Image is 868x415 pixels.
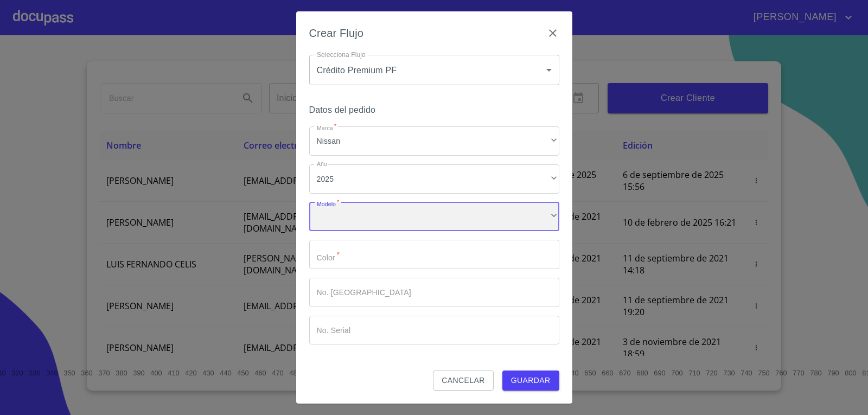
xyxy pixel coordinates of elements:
[309,164,559,194] div: 2025
[309,103,559,118] h6: Datos del pedido
[433,371,493,391] button: Cancelar
[309,55,559,85] div: Crédito Premium PF
[442,374,484,387] span: Cancelar
[309,202,559,232] div: ​
[511,374,551,387] span: Guardar
[502,371,559,391] button: Guardar
[309,24,364,42] h6: Crear Flujo
[309,126,559,156] div: Nissan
